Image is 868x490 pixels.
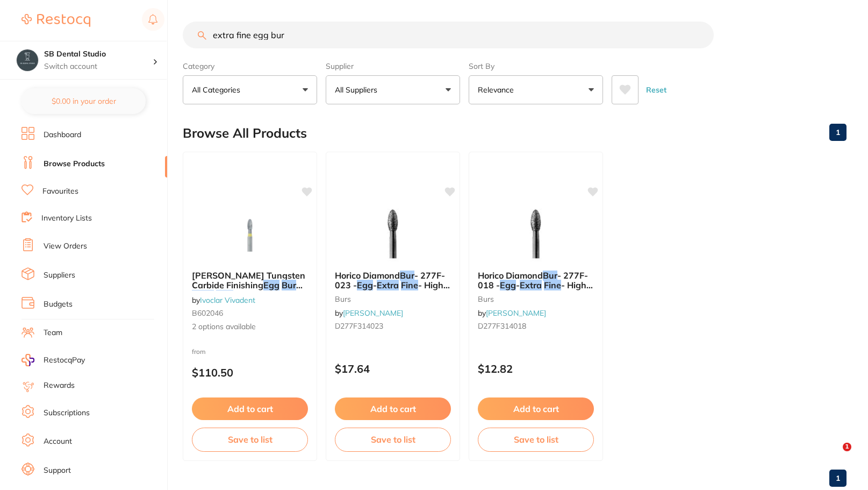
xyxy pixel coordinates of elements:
em: Bur [282,280,296,290]
button: Save to list [335,428,451,451]
span: - 277F-018 - [478,270,588,290]
a: Suppliers [44,270,75,281]
a: [PERSON_NAME] [486,308,546,318]
span: by [335,308,403,318]
img: Horico Diamond Bur - 277F-023 - Egg - Extra Fine - High Speed, Friction Grip (FG), 1-Pack [358,208,428,262]
button: Reset [643,75,670,104]
span: B602046 [192,308,223,318]
a: Browse Products [44,159,105,169]
a: Subscriptions [44,408,90,418]
em: Extra [377,280,399,290]
span: HM 379F / 5 [233,290,283,301]
em: Bur [543,270,557,281]
em: Fine [216,290,233,301]
span: Horico Diamond [335,270,400,281]
button: All Categories [183,75,317,104]
img: Restocq Logo [21,14,90,27]
a: Ivoclar Vivadent [200,295,255,305]
p: $110.50 [192,366,308,379]
label: Category [183,61,317,71]
span: D277F314018 [478,321,526,331]
p: Switch account [44,61,153,72]
button: Add to cart [335,397,451,420]
button: $0.00 in your order [21,88,146,114]
a: Team [44,328,62,338]
input: Search Products [183,22,714,48]
span: 2 options available [192,322,308,332]
a: 1 [829,122,847,143]
a: View Orders [44,241,87,252]
b: Horico Diamond Bur - 277F-018 - Egg - Extra Fine - High Speed, Friction Grip (FG), 1-Pack [478,271,594,290]
span: RestocqPay [44,355,85,366]
label: Sort By [469,61,603,71]
button: Add to cart [192,397,308,420]
a: Dashboard [44,130,81,140]
label: Supplier [326,61,460,71]
img: Horico Diamond Bur - 277F-018 - Egg - Extra Fine - High Speed, Friction Grip (FG), 1-Pack [501,208,571,262]
span: by [478,308,546,318]
b: Meisinger Tungsten Carbide Finishing Egg Bur Extra Fine HM 379F / 5 [192,271,308,290]
p: All Suppliers [335,84,382,95]
em: Extra [520,280,542,290]
a: 1 [829,467,847,489]
small: burs [335,295,451,303]
b: Horico Diamond Bur - 277F-023 - Egg - Extra Fine - High Speed, Friction Grip (FG), 1-Pack [335,271,451,290]
button: Save to list [478,428,594,451]
p: All Categories [192,84,245,95]
span: [PERSON_NAME] Tungsten Carbide Finishing [192,270,305,290]
button: Save to list [192,428,308,451]
a: Inventory Lists [41,213,92,224]
h4: SB Dental Studio [44,49,153,60]
a: [PERSON_NAME] [343,308,403,318]
button: Add to cart [478,397,594,420]
em: Egg [357,280,373,290]
em: Egg [263,280,279,290]
small: burs [478,295,594,303]
em: Fine [401,280,418,290]
span: - 277F-023 - [335,270,445,290]
span: - [373,280,377,290]
em: Extra [192,290,214,301]
p: $17.64 [335,363,451,375]
a: Support [44,465,71,476]
p: Relevance [478,84,518,95]
em: Egg [500,280,516,290]
a: Account [44,436,72,447]
a: Favourites [42,186,78,197]
button: Relevance [469,75,603,104]
span: 1 [843,443,851,451]
span: Horico Diamond [478,270,543,281]
a: Budgets [44,299,73,310]
a: RestocqPay [21,354,85,366]
span: from [192,347,206,356]
em: Bur [400,270,414,281]
span: by [192,295,255,305]
p: $12.82 [478,363,594,375]
iframe: Intercom live chat [821,443,847,468]
button: All Suppliers [326,75,460,104]
h2: Browse All Products [183,126,307,141]
span: - [516,280,520,290]
img: RestocqPay [21,354,34,366]
a: Restocq Logo [21,8,90,33]
a: Rewards [44,380,75,391]
em: Fine [544,280,561,290]
img: SB Dental Studio [17,49,38,71]
img: Meisinger Tungsten Carbide Finishing Egg Bur Extra Fine HM 379F / 5 [215,208,285,262]
span: D277F314023 [335,321,383,331]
